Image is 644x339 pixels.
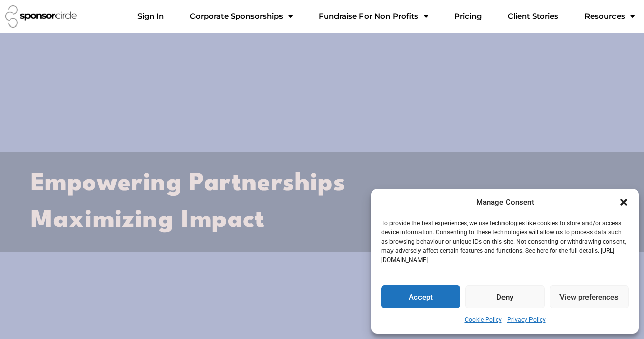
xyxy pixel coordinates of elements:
a: Privacy Policy [507,314,546,326]
a: Fundraise For Non ProfitsMenu Toggle [311,6,436,27]
div: Close dialogue [619,197,629,207]
button: Deny [465,285,544,308]
img: Sponsor Circle logo [5,5,77,28]
button: Accept [381,285,460,308]
a: Pricing [446,6,490,27]
a: Client Stories [499,6,567,27]
button: View preferences [550,285,629,308]
a: Corporate SponsorshipsMenu Toggle [182,6,301,27]
div: Manage Consent [476,196,534,209]
a: Resources [576,6,643,27]
a: Sign In [129,6,172,27]
a: Cookie Policy [465,314,502,326]
h2: Empowering Partnerships Maximizing Impact [31,166,613,239]
nav: Menu [129,6,643,27]
p: To provide the best experiences, we use technologies like cookies to store and/or access device i... [381,219,628,265]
